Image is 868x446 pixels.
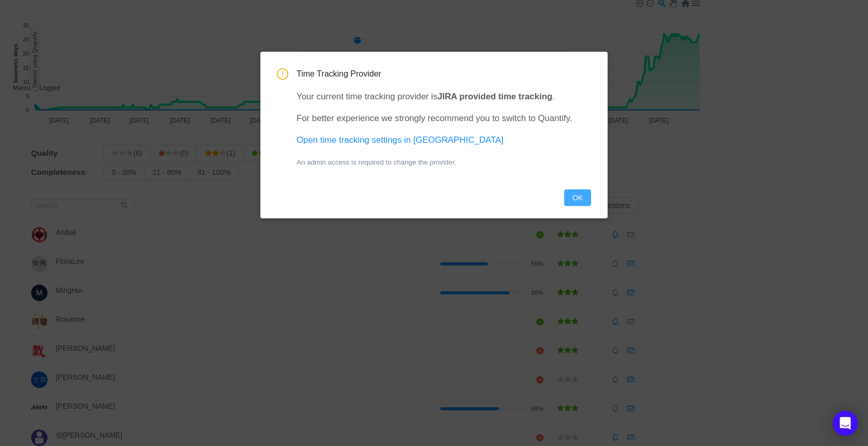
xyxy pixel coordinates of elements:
div: Open Intercom Messenger [833,411,858,436]
button: OK [564,189,591,206]
p: For better experience we strongly recommend you to switch to Quantify. [297,112,591,125]
span: Time Tracking Provider [297,68,591,80]
a: Open time tracking settings in [GEOGRAPHIC_DATA] [297,135,503,145]
i: icon: exclamation-circle [277,68,288,80]
p: Your current time tracking provider is . [297,90,591,103]
small: An admin access is required to change the provider. [297,158,456,166]
strong: JIRA provided time tracking [438,92,552,101]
